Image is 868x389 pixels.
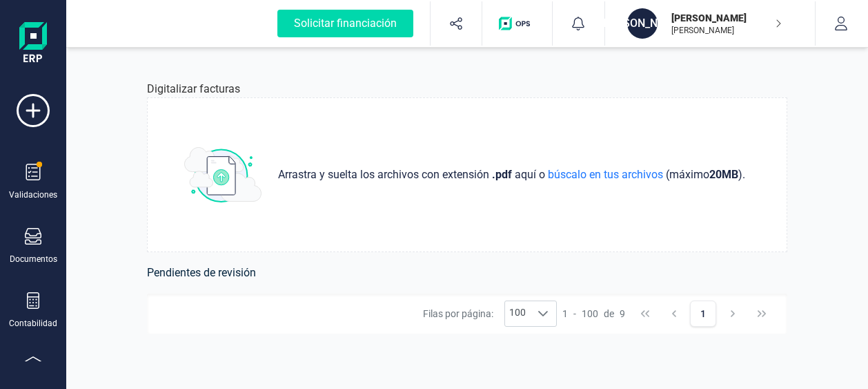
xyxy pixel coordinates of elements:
div: [PERSON_NAME] [627,8,658,39]
span: búscalo en tus archivos [545,168,666,181]
div: Validaciones [9,189,57,200]
span: 100 [505,301,530,326]
button: Last Page [749,301,775,327]
p: [PERSON_NAME] [671,11,782,25]
img: Logo Finanedi [19,22,47,66]
div: - [562,307,625,321]
div: Filas por página: [423,301,557,327]
span: 100 [582,307,598,321]
div: Documentos [10,254,57,265]
p: [PERSON_NAME] [671,25,782,36]
img: Logo de OPS [499,17,535,30]
p: aquí o (máximo ) . [273,167,751,183]
h6: Pendientes de revisión [147,263,787,283]
span: Arrastra y suelta los archivos con extensión [278,167,492,183]
button: Previous Page [661,301,687,327]
div: Contabilidad [9,318,57,329]
span: 1 [562,307,568,321]
button: Page 1 [690,301,716,327]
span: de [604,307,614,321]
button: First Page [632,301,658,327]
p: Digitalizar facturas [147,81,240,97]
strong: .pdf [492,168,512,181]
div: Solicitar financiación [277,10,413,37]
span: 9 [620,307,625,321]
button: Solicitar financiación [261,1,430,46]
button: [PERSON_NAME][PERSON_NAME][PERSON_NAME] [622,1,798,46]
strong: 20 MB [709,168,738,181]
button: Next Page [720,301,746,327]
img: subir_archivo [184,147,262,202]
button: Logo de OPS [491,1,544,46]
